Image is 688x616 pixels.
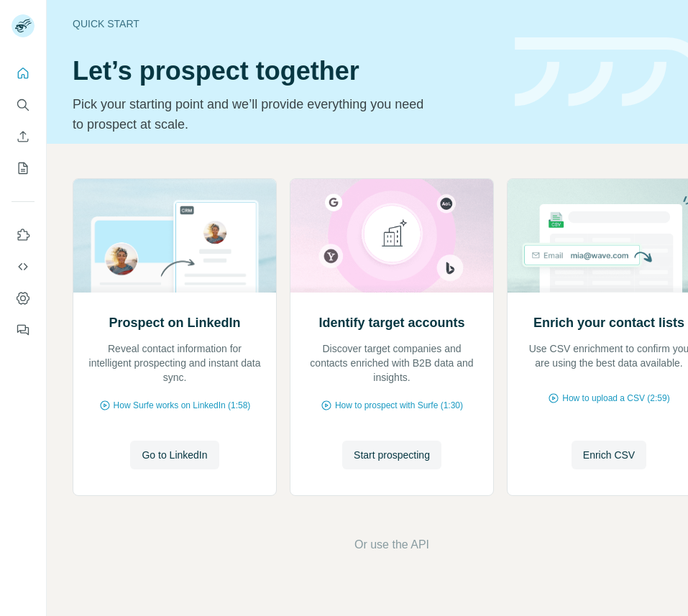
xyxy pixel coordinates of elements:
[12,285,35,311] button: Dashboard
[290,179,494,293] img: Identify target accounts
[73,17,497,31] div: Quick start
[342,441,441,469] button: Start prospecting
[12,155,35,181] button: My lists
[73,57,497,86] h1: Let’s prospect together
[73,179,277,293] img: Prospect on LinkedIn
[354,448,430,462] span: Start prospecting
[130,441,219,469] button: Go to LinkedIn
[335,399,463,412] span: How to prospect with Surfe (1:30)
[354,536,429,553] button: Or use the API
[114,399,251,412] span: How Surfe works on LinkedIn (1:58)
[73,94,433,134] p: Pick your starting point and we’ll provide everything you need to prospect at scale.
[109,313,240,333] h2: Prospect on LinkedIn
[583,448,635,462] span: Enrich CSV
[12,92,35,118] button: Search
[12,254,35,280] button: Use Surfe API
[305,341,479,385] p: Discover target companies and contacts enriched with B2B data and insights.
[12,60,35,86] button: Quick start
[533,313,684,333] h2: Enrich your contact lists
[142,448,207,462] span: Go to LinkedIn
[572,441,646,469] button: Enrich CSV
[12,124,35,150] button: Enrich CSV
[318,313,464,333] h2: Identify target accounts
[88,341,262,385] p: Reveal contact information for intelligent prospecting and instant data sync.
[562,392,669,405] span: How to upload a CSV (2:59)
[12,222,35,248] button: Use Surfe on LinkedIn
[12,317,35,343] button: Feedback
